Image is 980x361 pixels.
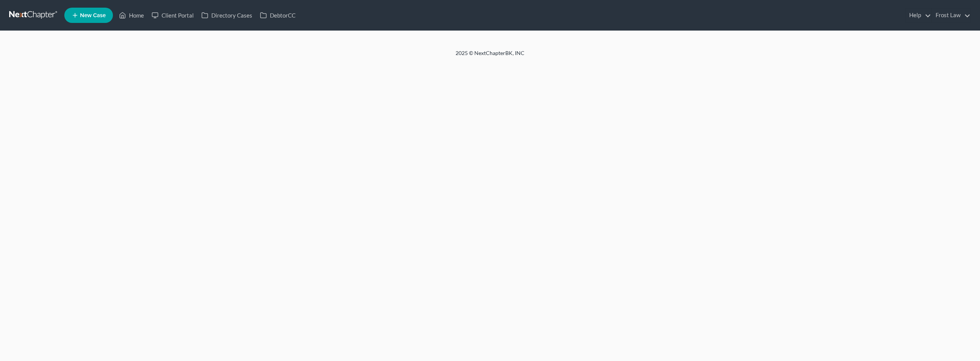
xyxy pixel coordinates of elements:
new-legal-case-button: New Case [64,8,113,23]
a: Home [115,8,148,22]
a: Frost Law [932,8,970,22]
div: 2025 © NextChapterBK, INC [272,49,708,63]
a: Client Portal [148,8,198,22]
a: Directory Cases [198,8,256,22]
a: DebtorCC [256,8,299,22]
a: Help [905,8,931,22]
